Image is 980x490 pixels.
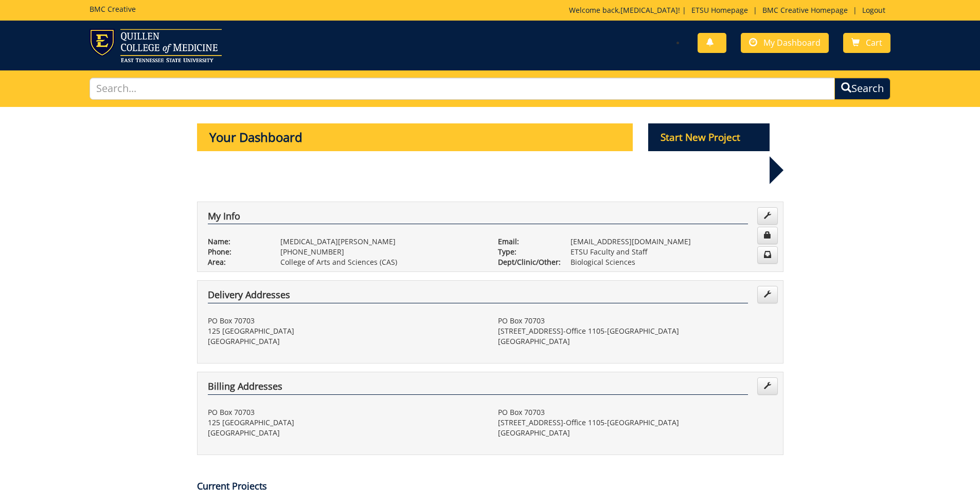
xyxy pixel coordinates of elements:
a: Logout [857,5,890,15]
p: PO Box 70703 [208,316,483,326]
p: [EMAIL_ADDRESS][DOMAIN_NAME] [571,237,773,247]
a: Change Communication Preferences [757,246,778,264]
p: PO Box 70703 [498,316,773,326]
p: Your Dashboard [197,123,633,151]
p: Type: [498,247,555,257]
p: [GEOGRAPHIC_DATA] [498,336,773,347]
p: Email: [498,237,555,247]
p: College of Arts and Sciences (CAS) [280,257,483,267]
p: [GEOGRAPHIC_DATA] [208,428,483,438]
h5: BMC Creative [90,5,136,13]
a: Change Password [757,227,778,244]
a: My Dashboard [741,33,829,53]
p: Area: [208,257,265,267]
p: [MEDICAL_DATA][PERSON_NAME] [280,237,483,247]
p: Start New Project [648,123,770,151]
span: Cart [866,37,882,48]
p: ETSU Faculty and Staff [571,247,773,257]
span: My Dashboard [763,37,821,48]
a: Edit Addresses [757,286,778,303]
p: [STREET_ADDRESS]-Office 1105-[GEOGRAPHIC_DATA] [498,326,773,336]
input: Search... [90,78,835,100]
a: [MEDICAL_DATA] [620,5,678,15]
p: Dept/Clinic/Other: [498,257,555,267]
p: PO Box 70703 [208,407,483,418]
p: [PHONE_NUMBER] [280,247,483,257]
p: [GEOGRAPHIC_DATA] [208,336,483,347]
h4: Delivery Addresses [208,290,748,303]
a: Cart [843,33,890,53]
button: Search [834,78,890,100]
p: 125 [GEOGRAPHIC_DATA] [208,326,483,336]
a: Edit Info [757,207,778,225]
p: Biological Sciences [571,257,773,267]
p: Name: [208,237,265,247]
h4: My Info [208,211,748,225]
a: ETSU Homepage [686,5,753,15]
a: Edit Addresses [757,377,778,395]
p: [GEOGRAPHIC_DATA] [498,428,773,438]
img: ETSU logo [90,29,222,62]
p: [STREET_ADDRESS]-Office 1105-[GEOGRAPHIC_DATA] [498,418,773,428]
p: Welcome back, ! | | | [569,5,890,15]
p: Phone: [208,247,265,257]
a: Start New Project [648,133,770,143]
p: 125 [GEOGRAPHIC_DATA] [208,418,483,428]
a: BMC Creative Homepage [757,5,853,15]
h4: Billing Addresses [208,382,748,395]
p: PO Box 70703 [498,407,773,418]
